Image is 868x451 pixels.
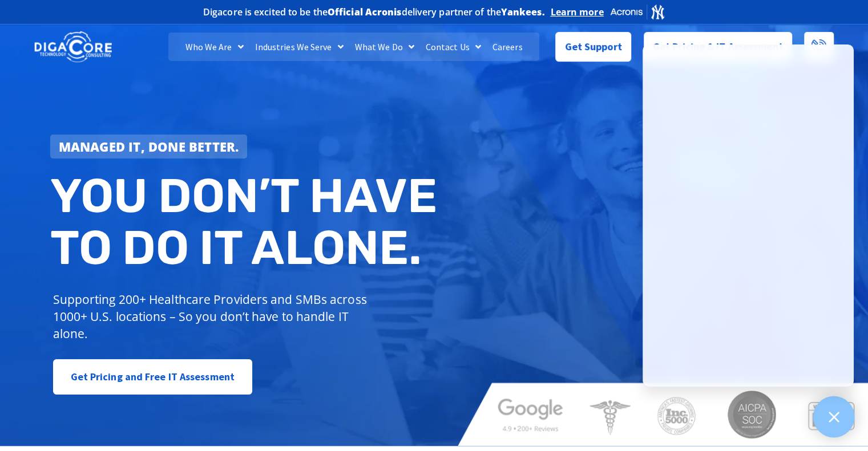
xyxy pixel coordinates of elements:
[203,7,545,17] h2: Digacore is excited to be the delivery partner of the
[50,170,443,274] h2: You don’t have to do IT alone.
[71,365,235,388] span: Get Pricing and Free IT Assessment
[328,6,402,18] b: Official Acronis
[53,291,372,342] p: Supporting 200+ Healthcare Providers and SMBs across 1000+ U.S. locations – So you don’t have to ...
[565,35,622,58] span: Get Support
[643,44,854,387] iframe: Chatgenie Messenger
[420,32,487,61] a: Contact Us
[653,35,783,58] span: Get Pricing & IT Assessment
[34,30,112,64] img: DigaCore Technology Consulting
[349,32,420,61] a: What We Do
[168,32,539,61] nav: Menu
[501,6,545,18] b: Yankees.
[487,32,528,61] a: Careers
[59,138,239,155] strong: Managed IT, done better.
[644,32,792,62] a: Get Pricing & IT Assessment
[249,32,349,61] a: Industries We Serve
[609,3,665,20] img: Acronis
[551,6,604,18] a: Learn more
[555,32,631,62] a: Get Support
[180,32,249,61] a: Who We Are
[53,359,252,395] a: Get Pricing and Free IT Assessment
[50,135,248,159] a: Managed IT, done better.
